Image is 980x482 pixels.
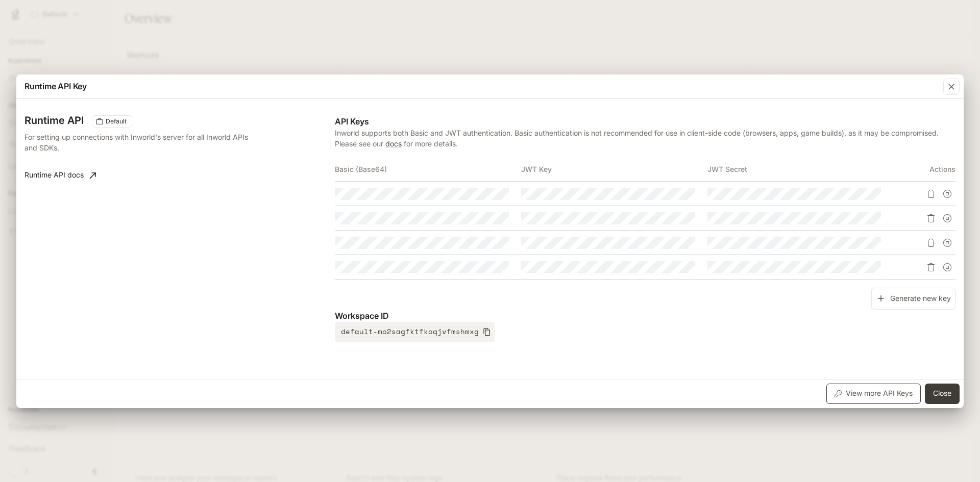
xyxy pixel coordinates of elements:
button: default-mo2sagfktfkoqjvfmshmxg [335,322,495,342]
button: Delete API key [923,235,939,251]
span: Default [102,117,131,126]
a: Runtime API docs [20,165,100,186]
p: Runtime API Key [24,80,87,92]
th: Basic (Base64) [335,157,521,182]
button: View more API Keys [826,384,921,404]
p: Workspace ID [335,310,955,322]
h3: Runtime API [24,115,84,125]
button: Delete API key [923,259,939,275]
button: Suspend API key [939,210,955,226]
button: Suspend API key [939,235,955,251]
th: JWT Secret [707,157,894,182]
a: docs [385,139,402,148]
th: JWT Key [521,157,707,182]
button: Close [925,384,960,404]
button: Suspend API key [939,186,955,202]
button: Generate new key [871,288,955,310]
button: Suspend API key [939,259,955,275]
p: For setting up connections with Inworld's server for all Inworld APIs and SDKs. [24,132,251,153]
button: Delete API key [923,210,939,226]
p: API Keys [335,115,955,128]
p: Inworld supports both Basic and JWT authentication. Basic authentication is not recommended for u... [335,128,955,149]
div: These keys will apply to your current workspace only [92,115,132,128]
button: Delete API key [923,186,939,202]
th: Actions [893,157,955,182]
